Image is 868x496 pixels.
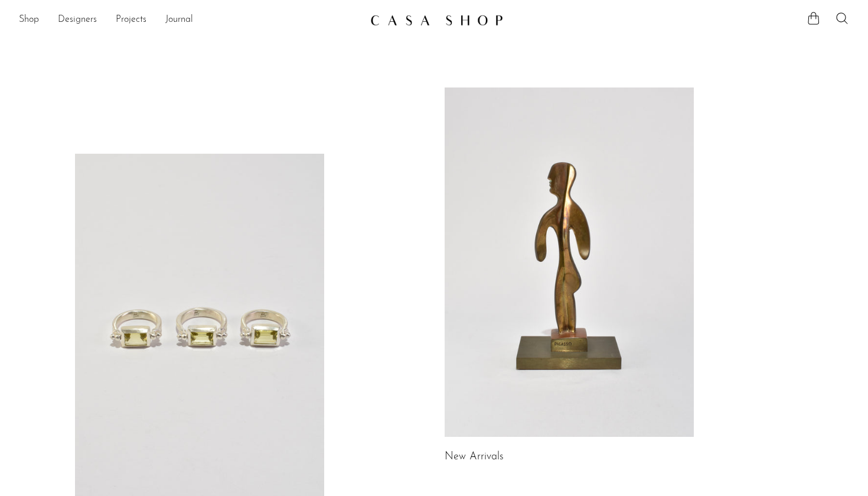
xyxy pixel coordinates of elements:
ul: NEW HEADER MENU [19,10,361,30]
a: Designers [58,12,97,28]
nav: Desktop navigation [19,10,361,30]
a: Journal [165,12,193,28]
a: New Arrivals [445,452,504,462]
a: Shop [19,12,39,28]
a: Projects [116,12,146,28]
